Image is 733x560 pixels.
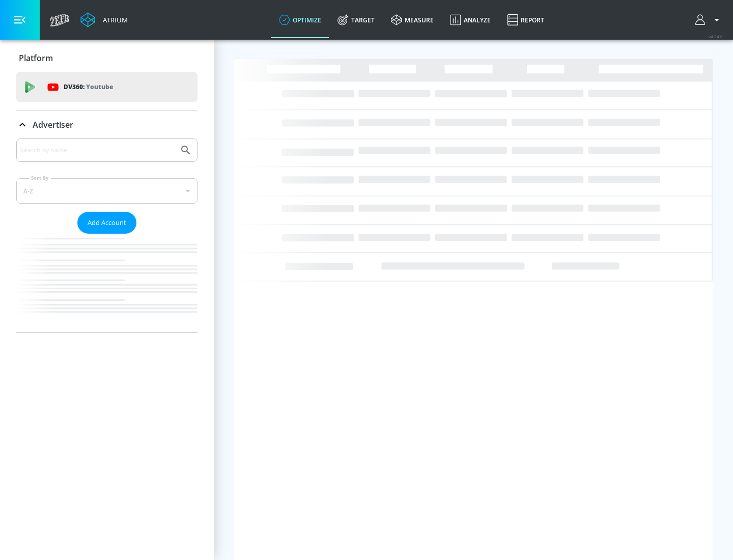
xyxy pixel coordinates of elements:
p: DV360: [64,81,113,93]
a: Atrium [80,12,128,27]
div: A-Z [16,178,198,204]
p: Platform [19,52,53,64]
div: Advertiser [16,138,198,332]
span: v 4.24.0 [709,34,723,39]
nav: list of Advertiser [16,234,198,332]
button: Add Account [77,212,136,234]
input: Search by name [20,144,175,157]
a: measure [383,2,442,38]
p: Youtube [86,81,113,92]
a: Target [329,2,383,38]
a: Analyze [442,2,499,38]
div: Advertiser [16,110,198,139]
div: Atrium [99,15,128,24]
a: optimize [271,2,329,38]
div: Platform [16,44,198,72]
a: Report [499,2,552,38]
p: Advertiser [33,119,73,130]
span: Add Account [88,217,126,229]
label: Sort By [29,175,51,181]
div: DV360: Youtube [16,72,198,102]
